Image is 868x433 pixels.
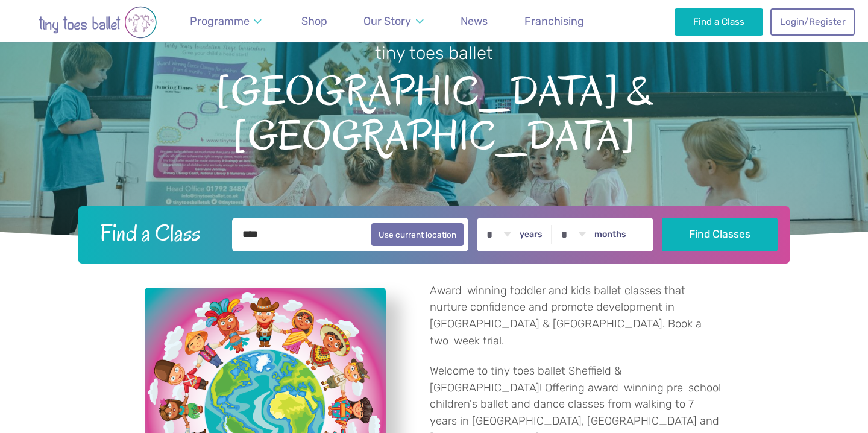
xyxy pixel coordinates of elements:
[296,8,333,35] a: Shop
[662,218,778,251] button: Find Classes
[90,218,224,248] h2: Find a Class
[375,43,493,63] small: tiny toes ballet
[770,8,855,35] a: Login/Register
[594,229,626,240] label: months
[190,14,250,27] span: Programme
[358,8,429,35] a: Our Story
[13,6,182,39] img: tiny toes ballet
[430,283,723,349] p: Award-winning toddler and kids ballet classes that nurture confidence and promote development in ...
[371,223,464,246] button: Use current location
[21,65,847,159] span: [GEOGRAPHIC_DATA] & [GEOGRAPHIC_DATA]
[184,8,268,35] a: Programme
[363,14,411,27] span: Our Story
[675,8,763,35] a: Find a Class
[455,8,493,35] a: News
[461,14,488,27] span: News
[520,229,542,240] label: years
[524,14,584,27] span: Franchising
[519,8,590,35] a: Franchising
[301,14,327,27] span: Shop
